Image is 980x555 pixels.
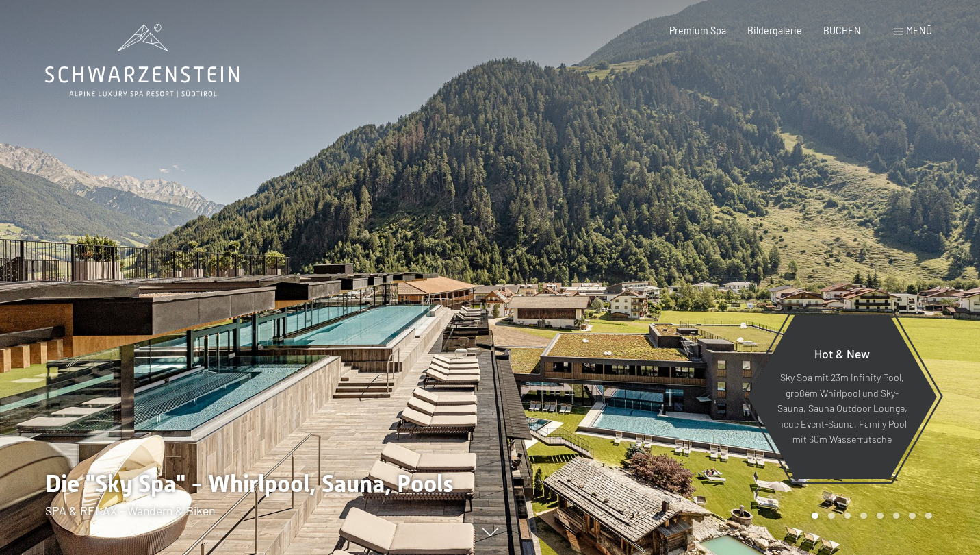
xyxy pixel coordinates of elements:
p: Sky Spa mit 23m Infinity Pool, großem Whirlpool und Sky-Sauna, Sauna Outdoor Lounge, neue Event-S... [777,370,907,447]
span: Menü [906,25,932,36]
div: Carousel Page 4 [860,513,867,519]
div: Carousel Page 7 [909,513,916,519]
div: Carousel Pagination [807,513,931,519]
div: Carousel Page 3 [844,513,851,519]
a: Bildergalerie [747,25,802,36]
a: BUCHEN [823,25,861,36]
div: Carousel Page 8 [925,513,932,519]
div: Carousel Page 2 [828,513,835,519]
a: Premium Spa [669,25,726,36]
div: Carousel Page 6 [893,513,900,519]
a: Hot & New Sky Spa mit 23m Infinity Pool, großem Whirlpool und Sky-Sauna, Sauna Outdoor Lounge, ne... [747,314,938,480]
div: Carousel Page 1 (Current Slide) [812,513,818,519]
span: Hot & New [814,346,870,361]
div: Carousel Page 5 [877,513,884,519]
